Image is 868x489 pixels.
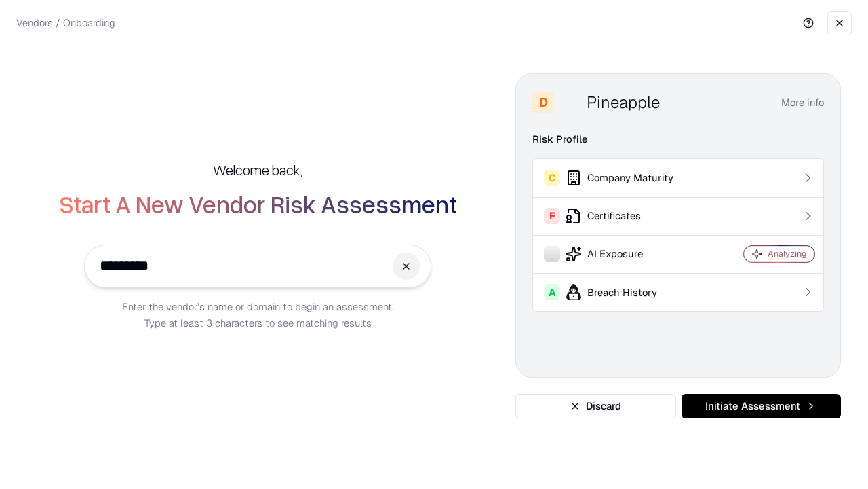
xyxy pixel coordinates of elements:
[781,90,824,115] button: More info
[768,248,807,259] div: Analyzing
[544,208,705,224] div: Certificates
[587,92,660,113] div: Pineapple
[122,299,394,331] p: Enter the vendor’s name or domain to begin an assessment. Type at least 3 characters to see match...
[544,208,560,224] div: F
[532,92,554,113] div: D
[532,131,824,147] div: Risk Profile
[682,394,841,418] button: Initiate Assessment
[544,170,560,186] div: C
[544,246,705,262] div: AI Exposure
[213,160,302,179] h5: Welcome back,
[515,394,676,418] button: Discard
[544,284,705,300] div: Breach History
[544,170,705,186] div: Company Maturity
[16,16,115,30] p: Vendors / Onboarding
[544,284,560,300] div: A
[59,190,457,217] h2: Start A New Vendor Risk Assessment
[559,92,581,113] img: Pineapple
